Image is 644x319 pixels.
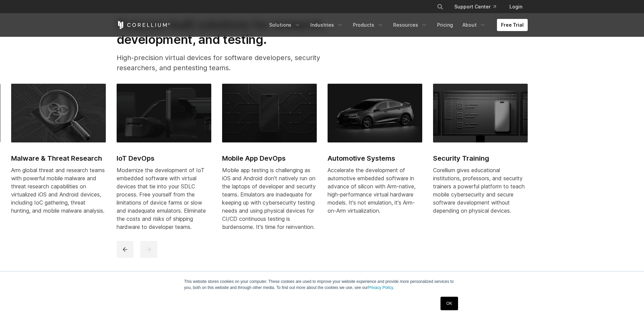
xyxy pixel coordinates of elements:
[328,84,422,228] a: Automotive Systems Automotive Systems Accelerate the development of automotive embedded software ...
[433,84,528,228] a: Black UI showing checklist interface and iPhone mockup, symbolizing mobile app testing and vulner...
[328,153,422,163] h2: Automotive Systems
[368,285,394,290] a: Privacy Policy.
[306,19,348,31] a: Industries
[117,166,211,231] div: Modernize the development of IoT embedded software with virtual devices that tie into your SDLC p...
[222,84,317,142] img: Mobile App DevOps
[265,19,528,31] div: Navigation Menu
[433,19,457,31] a: Pricing
[11,153,106,163] h2: Malware & Threat Research
[265,19,305,31] a: Solutions
[222,166,317,231] div: Mobile app testing is challenging as iOS and Android don't natively run on the laptops of develop...
[449,1,501,13] a: Support Center
[504,1,528,13] a: Login
[429,1,528,13] div: Navigation Menu
[222,153,317,163] h2: Mobile App DevOps
[433,153,528,163] h2: Security Training
[140,241,157,258] button: next
[458,19,490,31] a: About
[433,166,528,215] p: Corellium gives educational institutions, professors, and security trainers a powerful platform t...
[117,84,211,239] a: IoT DevOps IoT DevOps Modernize the development of IoT embedded software with virtual devices tha...
[434,1,446,13] button: Search
[117,21,170,29] a: Corellium Home
[117,153,211,163] h2: IoT DevOps
[433,84,528,142] img: Black UI showing checklist interface and iPhone mockup, symbolizing mobile app testing and vulner...
[328,166,422,215] p: Accelerate the development of automotive embedded software in advance of silicon with Arm-native,...
[184,278,460,291] p: This website stores cookies on your computer. These cookies are used to improve your website expe...
[440,297,458,310] a: OK
[117,241,134,258] button: previous
[497,19,528,31] a: Free Trial
[117,84,211,142] img: IoT DevOps
[389,19,432,31] a: Resources
[11,166,106,215] div: Arm global threat and research teams with powerful mobile malware and threat research capabilitie...
[328,84,422,142] img: Automotive Systems
[222,84,317,239] a: Mobile App DevOps Mobile App DevOps Mobile app testing is challenging as iOS and Android don't na...
[11,84,106,142] img: Malware & Threat Research
[117,53,347,73] p: High-precision virtual devices for software developers, security researchers, and pentesting teams.
[349,19,388,31] a: Products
